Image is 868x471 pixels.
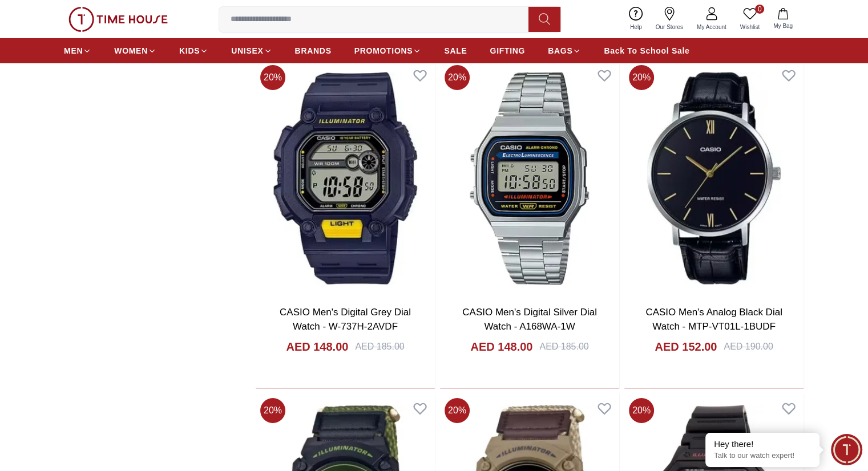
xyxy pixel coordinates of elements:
[629,398,654,423] span: 20 %
[548,40,581,61] a: BAGS
[354,45,413,56] span: PROMOTIONS
[445,65,470,90] span: 20 %
[724,340,773,354] div: AED 190.00
[651,23,688,31] span: Our Stores
[769,22,797,30] span: My Bag
[256,60,435,296] img: CASIO Men's Digital Grey Dial Watch - W-737H-2AVDF
[548,45,572,56] span: BAGS
[114,40,156,61] a: WOMEN
[490,40,525,61] a: GIFTING
[604,45,689,56] span: Back To School Sale
[64,40,91,61] a: MEN
[539,340,588,354] div: AED 185.00
[179,40,208,61] a: KIDS
[444,45,467,56] span: SALE
[625,23,647,31] span: Help
[354,40,422,61] a: PROMOTIONS
[655,339,717,355] h4: AED 152.00
[231,40,272,61] a: UNISEX
[490,45,525,56] span: GIFTING
[714,451,811,461] p: Talk to our watch expert!
[260,398,285,423] span: 20 %
[114,45,148,56] span: WOMEN
[286,339,348,355] h4: AED 148.00
[295,45,332,56] span: BRANDS
[755,5,764,14] span: 0
[179,45,200,56] span: KIDS
[444,40,467,61] a: SALE
[604,40,689,61] a: Back To School Sale
[470,339,532,355] h4: AED 148.00
[280,307,411,332] a: CASIO Men's Digital Grey Dial Watch - W-737H-2AVDF
[733,5,766,34] a: 0Wishlist
[624,60,804,296] img: CASIO Men's Analog Black Dial Watch - MTP-VT01L-1BUDF
[766,6,800,33] button: My Bag
[645,307,782,332] a: CASIO Men's Analog Black Dial Watch - MTP-VT01L-1BUDF
[623,5,649,34] a: Help
[462,307,597,332] a: CASIO Men's Digital Silver Dial Watch - A168WA-1W
[260,65,285,90] span: 20 %
[295,40,332,61] a: BRANDS
[440,60,619,296] img: CASIO Men's Digital Silver Dial Watch - A168WA-1W
[714,438,811,450] div: Hey there!
[831,434,862,465] div: Chat Widget
[68,7,168,32] img: ...
[64,45,83,56] span: MEN
[649,5,690,34] a: Our Stores
[692,23,731,31] span: My Account
[736,23,764,31] span: Wishlist
[629,65,654,90] span: 20 %
[355,340,404,354] div: AED 185.00
[445,398,470,423] span: 20 %
[231,45,263,56] span: UNISEX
